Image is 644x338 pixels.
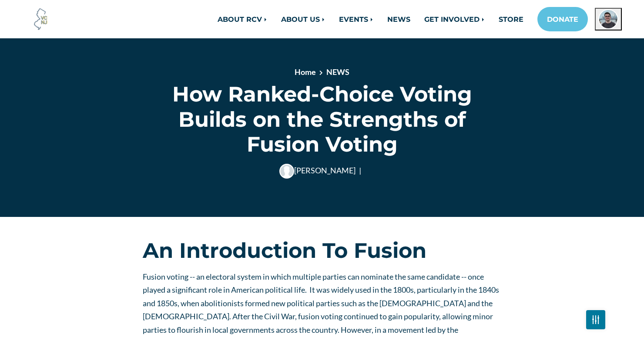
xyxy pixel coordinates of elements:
[143,7,622,31] nav: Main navigation
[537,7,588,31] a: DONATE
[417,10,492,28] a: GET INVOLVED
[279,164,294,179] img: Luisa Amenta
[174,66,470,81] nav: breadcrumb
[595,8,622,30] button: Open profile menu for Jack Cunningham
[492,10,530,28] a: STORE
[211,10,274,28] a: ABOUT RCV
[143,237,426,263] strong: An Introduction To Fusion
[295,67,316,77] a: Home
[332,10,380,28] a: EVENTS
[592,318,599,321] img: Fader
[380,10,417,28] a: NEWS
[143,164,502,179] div: [PERSON_NAME]
[326,67,349,77] a: NEWS
[274,10,332,28] a: ABOUT US
[359,166,361,175] span: |
[598,9,618,29] img: Jack Cunningham
[143,81,502,157] h1: How Ranked-Choice Voting Builds on the Strengths of Fusion Voting
[29,7,53,31] img: Voter Choice NJ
